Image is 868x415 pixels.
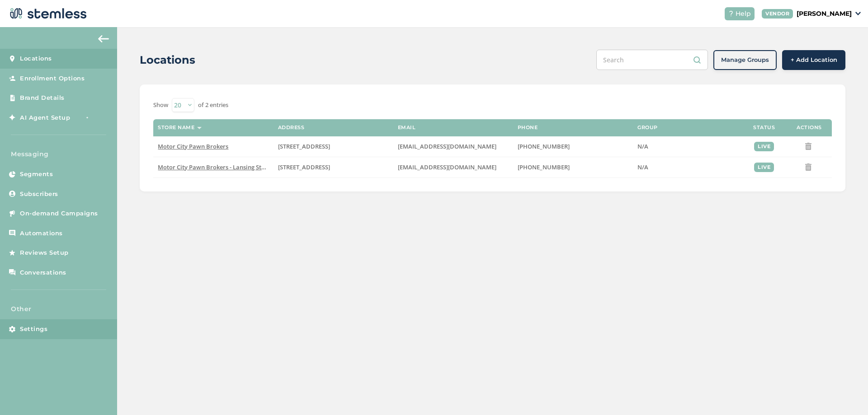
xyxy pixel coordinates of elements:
img: logo-dark-0685b13c.svg [7,5,87,23]
input: Search [596,50,708,70]
label: Group [637,125,658,131]
span: Brand Details [20,93,65,103]
img: icon-sort-1e1d7615.svg [197,127,202,129]
div: VENDOR [762,9,793,19]
div: live [754,142,774,151]
label: mark@motorcitypawnbrokers.com [398,163,509,171]
label: Email [398,125,416,131]
p: [PERSON_NAME] [797,9,852,19]
label: Motor City Pawn Brokers - Lansing Store [158,163,269,171]
span: On-demand Campaigns [20,209,98,218]
th: Actions [787,119,832,136]
label: of 2 entries [198,101,228,110]
span: Reviews Setup [20,248,69,257]
button: Manage Groups [713,50,777,70]
label: N/A [637,163,737,171]
span: Enrollment Options [20,74,85,83]
label: Address [278,125,305,131]
span: [PHONE_NUMBER] [518,142,570,150]
span: Motor City Pawn Brokers - Lansing Store [158,163,271,171]
label: Motor City Pawn Brokers [158,143,269,150]
span: [PHONE_NUMBER] [518,163,570,171]
label: Status [753,125,775,131]
span: + Add Location [791,56,837,65]
img: icon_down-arrow-small-66adaf34.svg [855,12,861,15]
span: Subscribers [20,190,58,199]
span: [EMAIL_ADDRESS][DOMAIN_NAME] [398,163,496,171]
span: Motor City Pawn Brokers [158,142,228,150]
span: AI Agent Setup [20,113,70,122]
span: Locations [20,54,52,63]
span: Automations [20,229,63,238]
label: (586) 855-6275 [518,163,628,171]
label: 1544 East 8 Mile Road [278,143,389,150]
label: Store name [158,125,194,131]
div: live [754,163,774,172]
label: N/A [637,143,737,150]
label: 1544 East Eight Mile Road [278,163,389,171]
span: Conversations [20,268,66,277]
label: Show [153,101,168,110]
h2: Locations [140,52,195,68]
span: Settings [20,325,47,334]
iframe: Chat Widget [823,372,868,415]
span: [STREET_ADDRESS] [278,163,330,171]
img: glitter-stars-b7820f95.gif [77,108,95,126]
button: + Add Location [782,50,845,70]
span: Manage Groups [721,56,769,65]
label: Phone [518,125,538,131]
span: Segments [20,170,53,179]
span: [STREET_ADDRESS] [278,142,330,150]
label: (586) 855-6275 [518,143,628,150]
span: [EMAIL_ADDRESS][DOMAIN_NAME] [398,142,496,150]
span: Help [736,9,751,19]
img: icon-help-white-03924b79.svg [728,11,734,16]
label: mark@motorcitypawnbrokers.com [398,143,509,150]
img: icon-arrow-back-accent-c549486e.svg [98,35,109,42]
